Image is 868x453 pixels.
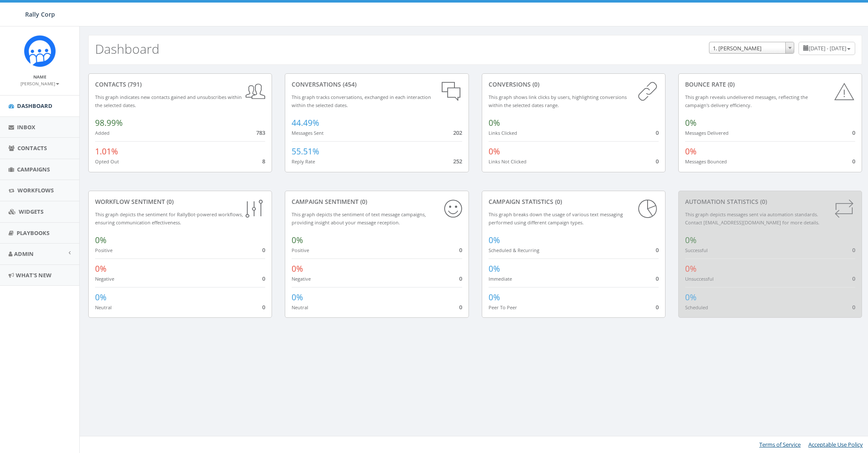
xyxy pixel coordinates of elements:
[95,292,107,303] span: 0%
[685,130,729,136] small: Messages Delivered
[292,158,315,165] small: Reply Rate
[489,117,500,128] span: 0%
[95,304,112,311] small: Neutral
[685,247,708,253] small: Successful
[489,158,527,165] small: Links Not Clicked
[95,235,107,246] span: 0%
[95,94,242,108] small: This graph indicates new contacts gained and unsubscribes within the selected dates.
[685,211,819,226] small: This graph depicts messages sent via automation standards. Contact [EMAIL_ADDRESS][DOMAIN_NAME] f...
[852,303,855,311] span: 0
[14,250,34,258] span: Admin
[489,94,627,108] small: This graph shows link clicks by users, highlighting conversions within the selected dates range.
[95,146,118,157] span: 1.01%
[359,197,367,206] span: (0)
[341,80,356,88] span: (454)
[95,247,113,253] small: Positive
[656,246,659,254] span: 0
[809,44,846,52] span: [DATE] - [DATE]
[852,275,855,282] span: 0
[685,292,697,303] span: 0%
[489,235,500,246] span: 0%
[292,130,324,136] small: Messages Sent
[685,94,808,108] small: This graph reveals undelivered messages, reflecting the campaign's delivery efficiency.
[489,276,512,282] small: Immediate
[17,229,49,237] span: Playbooks
[758,197,767,206] span: (0)
[16,271,52,279] span: What's New
[685,263,697,274] span: 0%
[262,303,265,311] span: 0
[656,157,659,165] span: 0
[489,80,659,89] div: conversions
[24,35,56,67] img: Icon_1.png
[292,247,309,253] small: Positive
[489,292,500,303] span: 0%
[292,292,303,303] span: 0%
[17,123,35,131] span: Inbox
[126,80,142,88] span: (791)
[459,275,462,282] span: 0
[292,197,462,206] div: Campaign Sentiment
[17,144,47,152] span: Contacts
[256,129,265,136] span: 783
[95,117,123,128] span: 98.99%
[759,441,801,448] a: Terms of Service
[292,211,426,226] small: This graph depicts the sentiment of text message campaigns, providing insight about your message ...
[808,441,863,448] a: Acceptable Use Policy
[656,303,659,311] span: 0
[292,235,303,246] span: 0%
[95,197,265,206] div: Workflow Sentiment
[95,130,110,136] small: Added
[262,246,265,254] span: 0
[292,80,462,89] div: conversations
[17,102,52,110] span: Dashboard
[453,129,462,136] span: 202
[453,157,462,165] span: 252
[685,117,697,128] span: 0%
[95,276,114,282] small: Negative
[17,166,50,173] span: Campaigns
[292,304,308,311] small: Neutral
[489,130,517,136] small: Links Clicked
[19,208,43,215] span: Widgets
[489,263,500,274] span: 0%
[553,197,562,206] span: (0)
[459,303,462,311] span: 0
[685,304,708,311] small: Scheduled
[726,80,735,88] span: (0)
[459,246,462,254] span: 0
[292,94,431,108] small: This graph tracks conversations, exchanged in each interaction within the selected dates.
[709,42,794,54] span: 1. James Martin
[95,80,265,89] div: contacts
[852,246,855,254] span: 0
[25,10,55,18] span: Rally Corp
[685,235,697,246] span: 0%
[685,197,855,206] div: Automation Statistics
[685,276,714,282] small: Unsuccessful
[292,276,311,282] small: Negative
[852,157,855,165] span: 0
[685,80,855,89] div: Bounce Rate
[95,158,119,165] small: Opted Out
[292,263,303,274] span: 0%
[489,146,500,157] span: 0%
[262,275,265,282] span: 0
[262,157,265,165] span: 8
[489,197,659,206] div: Campaign Statistics
[20,79,59,87] a: [PERSON_NAME]
[685,158,727,165] small: Messages Bounced
[489,247,539,253] small: Scheduled & Recurring
[20,81,59,87] small: [PERSON_NAME]
[165,197,174,206] span: (0)
[531,80,539,88] span: (0)
[656,275,659,282] span: 0
[852,129,855,136] span: 0
[17,186,54,194] span: Workflows
[95,211,243,226] small: This graph depicts the sentiment for RallyBot-powered workflows, ensuring communication effective...
[95,42,159,56] h2: Dashboard
[709,42,794,54] span: 1. James Martin
[489,211,623,226] small: This graph breaks down the usage of various text messaging performed using different campaign types.
[685,146,697,157] span: 0%
[33,74,46,80] small: Name
[656,129,659,136] span: 0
